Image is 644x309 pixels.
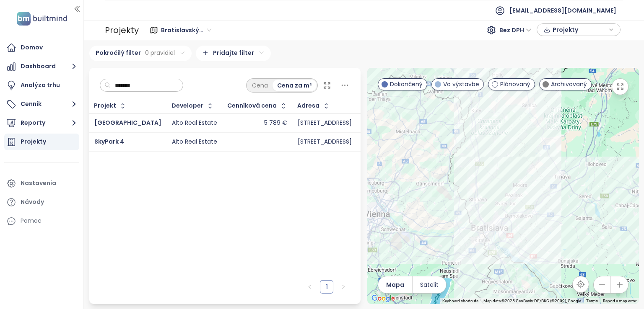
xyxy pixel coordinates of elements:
[196,46,271,61] div: Pridajte filter
[4,213,79,229] div: Pomoc
[390,80,423,89] span: Dokončený
[171,103,203,108] div: Developer
[21,42,43,53] div: Domov
[273,80,317,91] div: Cena za m²
[4,96,79,113] button: Cenník
[551,80,587,89] span: Archivovaný
[227,103,277,108] div: Cenníková cena
[320,281,333,293] a: 1
[500,80,530,89] span: Plánovaný
[509,0,616,21] span: [EMAIL_ADDRESS][DOMAIN_NAME]
[341,284,346,289] span: right
[21,178,56,188] div: Nastavenia
[89,46,192,61] div: Pokročilý filter
[4,115,79,131] button: Reporty
[369,293,397,304] a: Open this area in Google Maps (opens a new window)
[386,280,404,289] span: Mapa
[14,10,70,27] img: logo
[553,23,607,36] span: Projekty
[4,39,79,56] a: Domov
[337,280,350,294] li: Nasledujúca strana
[298,119,352,127] div: [STREET_ADDRESS]
[21,197,44,207] div: Návody
[4,194,79,211] a: Návody
[4,134,79,150] a: Projekty
[303,280,317,294] li: Predchádzajúca strana
[337,280,350,294] button: right
[378,276,412,293] button: Mapa
[413,276,446,293] button: Satelit
[483,299,581,303] span: Map data ©2025 GeoBasis-DE/BKG (©2009), Google
[320,280,333,294] li: 1
[307,284,312,289] span: left
[303,280,317,294] button: left
[94,103,116,108] div: Projekt
[586,299,598,303] a: Terms (opens in new tab)
[499,24,532,36] span: Bez DPH
[21,136,46,147] div: Projekty
[4,58,79,75] button: Dashboard
[21,80,60,90] div: Analýza trhu
[94,137,124,146] a: SkyPark 4
[369,293,397,304] img: Google
[420,280,439,289] span: Satelit
[4,77,79,94] a: Analýza trhu
[172,119,217,127] div: Alto Real Estate
[603,299,636,303] a: Report a map error
[21,216,42,226] div: Pomoc
[264,119,287,127] div: 5 789 €
[247,80,273,91] div: Cena
[297,103,319,108] div: Adresa
[161,24,211,36] span: Bratislavský kraj
[443,80,479,89] span: Vo výstavbe
[541,23,616,36] div: button
[298,138,352,146] div: [STREET_ADDRESS]
[105,22,139,39] div: Projekty
[94,118,161,127] a: [GEOGRAPHIC_DATA]
[145,48,175,57] span: 0 pravidiel
[172,138,217,146] div: Alto Real Estate
[4,175,79,192] a: Nastavenia
[442,298,478,304] button: Keyboard shortcuts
